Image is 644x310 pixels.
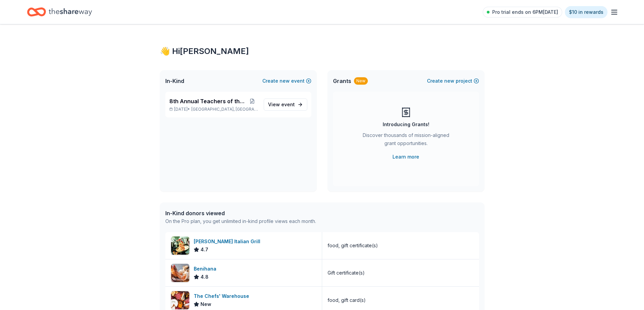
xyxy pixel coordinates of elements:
div: In-Kind donors viewed [165,209,316,217]
span: 4.8 [200,273,209,281]
img: Image for Carrabba's Italian Grill [171,236,189,255]
img: Image for The Chefs' Warehouse [171,291,189,309]
div: Benihana [194,265,219,273]
span: new [444,77,454,85]
span: Grants [333,77,351,85]
a: Learn more [392,153,419,161]
span: event [281,102,295,107]
div: 👋 Hi [PERSON_NAME] [160,46,484,57]
div: The Chefs' Warehouse [194,292,252,300]
div: Introducing Grants! [383,120,429,129]
span: [GEOGRAPHIC_DATA], [GEOGRAPHIC_DATA] [191,107,258,112]
span: View [268,101,295,109]
div: Gift certificate(s) [328,269,365,277]
button: Createnewevent [262,77,311,85]
div: food, gift card(s) [328,296,366,304]
span: 8th Annual Teachers of the Year [169,97,246,105]
div: Discover thousands of mission-aligned grant opportunities. [360,131,452,150]
a: Home [27,4,92,20]
span: Pro trial ends on 6PM[DATE] [492,8,558,16]
p: [DATE] • [169,107,258,112]
button: Createnewproject [427,77,479,85]
span: In-Kind [165,77,184,85]
a: View event [264,98,307,111]
div: On the Pro plan, you get unlimited in-kind profile views each month. [165,217,316,225]
div: New [354,77,368,85]
div: food, gift certificate(s) [328,242,378,250]
a: $10 in rewards [565,6,607,18]
span: 4.7 [200,246,208,254]
a: Pro trial ends on 6PM[DATE] [483,7,562,18]
div: [PERSON_NAME] Italian Grill [194,237,263,246]
span: New [200,300,211,308]
img: Image for Benihana [171,264,189,282]
span: new [280,77,290,85]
